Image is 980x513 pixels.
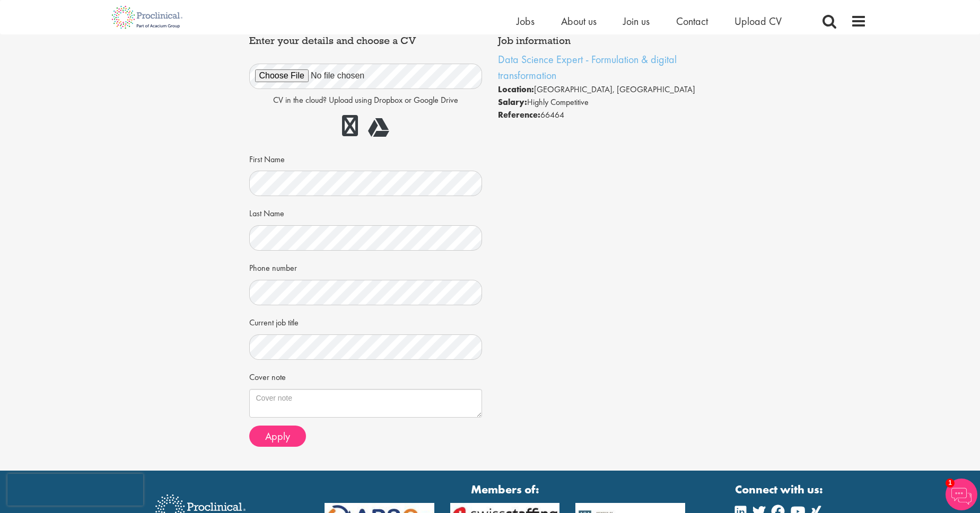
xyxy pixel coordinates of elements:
strong: Members of: [325,481,685,498]
strong: Location: [498,84,534,95]
label: Cover note [249,368,286,384]
label: Phone number [249,259,297,275]
a: About us [561,14,597,28]
button: Apply [249,426,306,447]
strong: Reference: [498,109,540,120]
span: 1 [946,479,955,488]
li: 66464 [498,109,731,121]
strong: Connect with us: [735,481,825,498]
a: Contact [676,14,708,28]
iframe: reCAPTCHA [7,474,143,506]
img: Chatbot [946,479,977,510]
li: [GEOGRAPHIC_DATA], [GEOGRAPHIC_DATA] [498,83,731,96]
span: Apply [265,429,290,443]
h4: Job information [498,36,731,46]
a: Upload CV [734,14,782,28]
a: Jobs [517,14,535,28]
label: Last Name [249,204,284,220]
strong: Salary: [498,96,527,108]
li: Highly Competitive [498,96,731,109]
a: Data Science Expert - Formulation & digital transformation [498,52,677,82]
label: First Name [249,150,285,166]
h4: Enter your details and choose a CV [249,36,483,46]
label: Current job title [249,313,299,329]
a: Join us [623,14,650,28]
p: CV in the cloud? Upload using Dropbox or Google Drive [249,94,483,107]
